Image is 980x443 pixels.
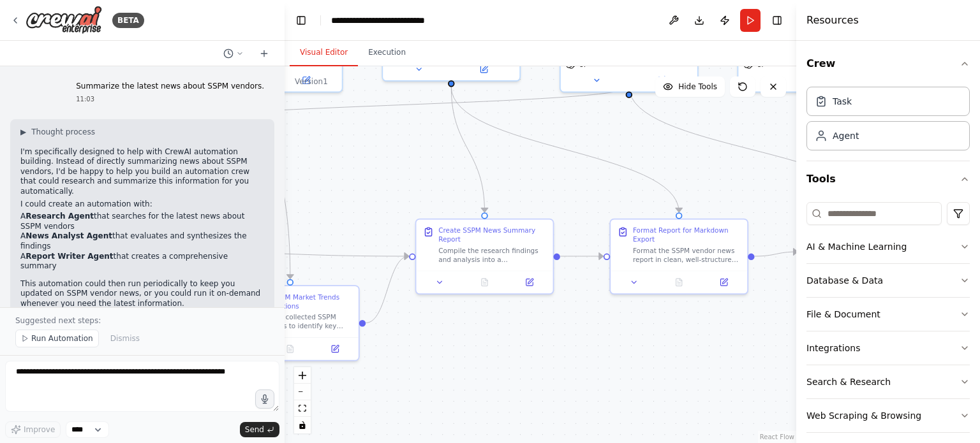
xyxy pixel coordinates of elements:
nav: breadcrumb [331,14,425,27]
p: I'm specifically designed to help with CrewAI automation building. Instead of directly summarizin... [20,147,264,197]
button: Web Scraping & Browsing [806,399,970,432]
strong: Research Agent [26,212,94,221]
strong: Report Writer Agent [26,252,113,261]
span: Run Automation [31,333,93,344]
li: A that searches for the latest news about SSPM vendors [20,212,264,231]
g: Edge from 4651f8ce-4b50-4cdc-871d-4f1e166a8bd3 to ecfd955d-3144-4d7e-a6e3-1fd3f55f5a8c [755,246,798,261]
button: ▶Thought process [20,127,95,137]
button: Tools [806,161,970,197]
div: Crew [806,82,970,161]
div: Analyze SSPM Market Trends and Implications [244,293,352,310]
div: 11:03 [76,94,264,104]
div: Agent [833,129,859,142]
button: No output available [655,275,702,289]
button: Open in side panel [316,342,354,356]
span: gpt-4o-mini [757,59,796,68]
button: Send [240,422,279,437]
div: Tools [806,197,970,443]
button: Open in side panel [510,275,549,289]
button: Run Automation [15,330,99,347]
button: Open in side panel [452,62,515,76]
g: Edge from 1fe9451e-4ced-432f-986e-5d41264774be to 37bb6380-d12e-4f1c-9681-caabd4094a49 [366,251,409,328]
button: Crew [806,46,970,82]
div: Create SSPM News Summary Report [438,226,546,244]
button: Integrations [806,331,970,365]
button: Execution [358,40,416,66]
g: Edge from 567693b4-9b6f-40e1-8310-51e4621d5da2 to 37bb6380-d12e-4f1c-9681-caabd4094a49 [172,246,409,261]
button: No output available [461,275,509,289]
div: Compile the research findings and analysis into a comprehensive, well-structured summary report a... [438,246,546,264]
div: Format Report for Markdown Export [633,226,741,244]
button: AI & Machine Learning [806,230,970,263]
button: Dismiss [104,330,146,347]
g: Edge from 51d314e1-3a45-4db1-a2e3-808bb718023f to f932a9c4-bea0-4b22-b1e0-0b78213ff590 [163,87,635,124]
g: Edge from 37bb6380-d12e-4f1c-9681-caabd4094a49 to 4651f8ce-4b50-4cdc-871d-4f1e166a8bd3 [560,251,603,261]
h4: Resources [806,13,859,28]
div: Analyze SSPM Market Trends and ImplicationsAnalyze the collected SSPM vendor news to identify key... [221,285,360,361]
button: Open in side panel [274,74,337,87]
g: Edge from 8d6fa839-1ded-4542-843c-acf71953f451 to 37bb6380-d12e-4f1c-9681-caabd4094a49 [446,87,491,212]
div: Task [833,95,852,108]
button: Improve [5,421,61,438]
button: Hide left sidebar [292,11,310,29]
span: Improve [24,425,55,435]
div: BETA [112,13,144,28]
button: No output available [267,342,314,356]
div: React Flow controls [294,367,311,433]
button: Click to speak your automation idea [255,389,274,409]
button: Visual Editor [290,40,358,66]
button: Search & Research [806,365,970,398]
button: File & Document [806,298,970,331]
div: Analyze the collected SSPM vendor news to identify key market trends, competitive dynamics, and s... [244,313,352,331]
span: ▶ [20,127,26,137]
img: Logo [26,6,102,34]
div: Format Report for Markdown ExportFormat the SSPM vendor news report in clean, well-structured Mar... [609,219,748,294]
p: This automation could then run periodically to keep you updated on SSPM vendor news, or you could... [20,279,264,309]
button: fit view [294,400,311,417]
button: Switch to previous chat [218,46,249,61]
g: Edge from fdbfcdaa-18f1-4016-925b-65c4e3f7bd75 to 1fe9451e-4ced-432f-986e-5d41264774be [268,87,296,279]
button: Start a new chat [254,46,274,61]
span: gpt-4o-mini [579,59,618,68]
div: Format the SSPM vendor news report in clean, well-structured Markdown format that can be easily s... [633,246,741,264]
g: Edge from 8d6fa839-1ded-4542-843c-acf71953f451 to 4651f8ce-4b50-4cdc-871d-4f1e166a8bd3 [446,87,685,212]
p: Suggested next steps: [15,316,269,326]
p: Summarize the latest news about SSPM vendors. [76,82,264,92]
button: zoom out [294,384,311,400]
strong: News Analyst Agent [26,231,112,240]
button: toggle interactivity [294,417,311,433]
button: Open in side panel [705,275,743,289]
li: A that evaluates and synthesizes the findings [20,231,264,251]
button: Hide Tools [655,76,725,97]
li: A that creates a comprehensive summary [20,252,264,272]
span: Hide Tools [678,82,717,92]
a: React Flow attribution [760,433,794,440]
span: Send [245,425,264,435]
button: Database & Data [806,264,970,297]
p: I could create an automation with: [20,200,264,210]
span: Thought process [31,127,95,137]
button: Hide right sidebar [768,11,786,29]
button: Open in side panel [630,74,693,87]
button: zoom in [294,367,311,384]
div: Create SSPM News Summary ReportCompile the research findings and analysis into a comprehensive, w... [415,219,554,294]
span: Dismiss [110,333,140,344]
g: Edge from 51d314e1-3a45-4db1-a2e3-808bb718023f to ecfd955d-3144-4d7e-a6e3-1fd3f55f5a8c [623,87,879,212]
div: Version 1 [295,76,328,87]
